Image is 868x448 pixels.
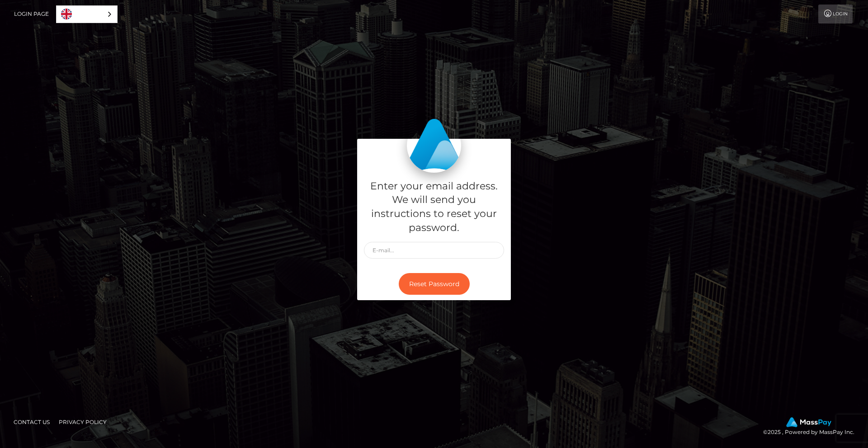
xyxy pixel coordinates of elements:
img: MassPay Login [407,118,461,173]
div: © 2025 , Powered by MassPay Inc. [763,417,861,437]
input: E-mail... [364,242,504,259]
a: Login [818,5,853,24]
h5: Enter your email address. We will send you instructions to reset your password. [364,179,504,235]
a: Login Page [14,5,49,24]
button: Reset Password [399,273,470,295]
div: Language [56,5,118,23]
img: MassPay [786,417,831,427]
a: Privacy Policy [55,415,110,429]
a: Contact Us [10,415,53,429]
a: English [57,6,117,23]
aside: Language selected: English [56,5,118,23]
